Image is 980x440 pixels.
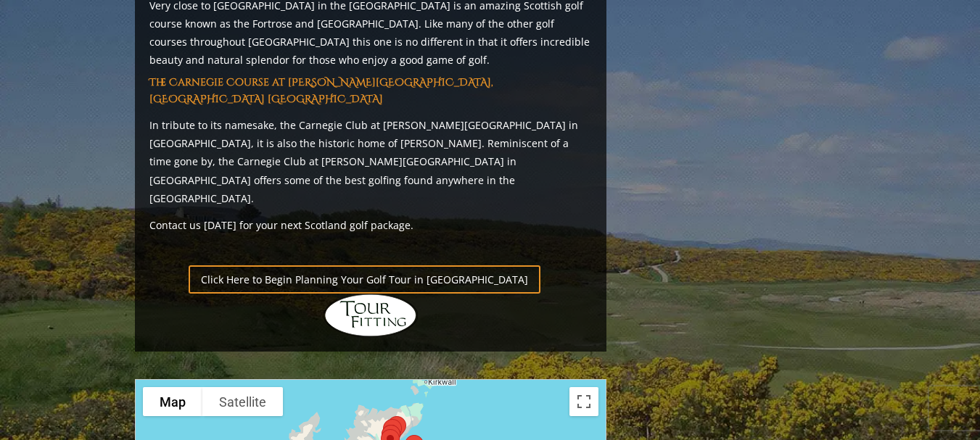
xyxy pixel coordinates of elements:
[149,116,592,207] p: In tribute to its namesake, the Carnegie Club at [PERSON_NAME][GEOGRAPHIC_DATA] in [GEOGRAPHIC_DA...
[324,294,418,337] img: Hidden Links
[149,216,592,234] p: Contact us [DATE] for your next Scotland golf package.
[189,265,540,294] a: Click Here to Begin Planning Your Golf Tour in [GEOGRAPHIC_DATA]
[149,75,493,105] a: The Carnegie Course at [PERSON_NAME][GEOGRAPHIC_DATA], [GEOGRAPHIC_DATA] [GEOGRAPHIC_DATA]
